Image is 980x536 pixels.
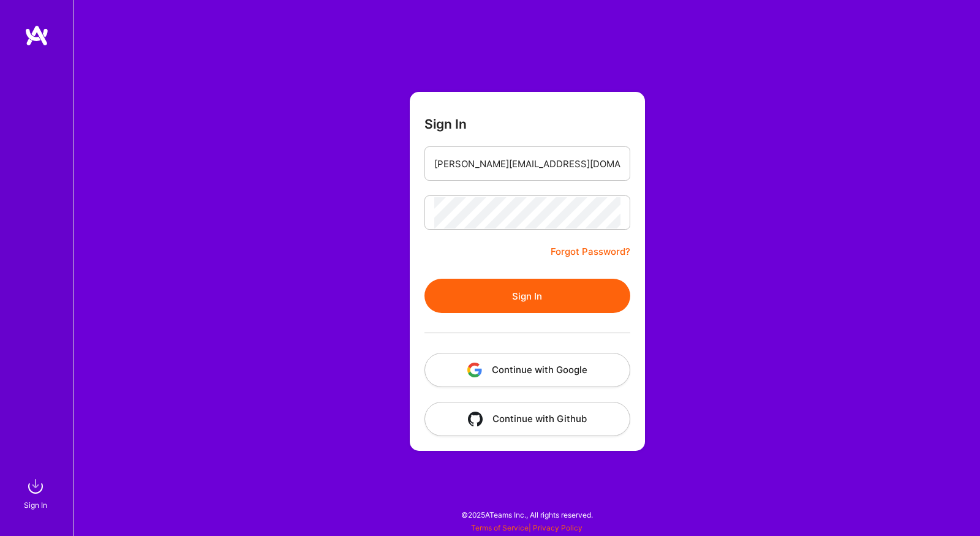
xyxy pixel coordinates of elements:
a: Forgot Password? [551,244,630,259]
a: Terms of Service [471,523,529,532]
a: Privacy Policy [533,523,582,532]
img: icon [467,363,482,377]
button: Continue with Github [424,402,630,436]
button: Continue with Google [424,353,630,387]
input: Email... [434,148,620,179]
a: sign inSign In [26,474,48,511]
img: logo [24,25,49,47]
div: Sign In [24,499,47,511]
div: © 2025 ATeams Inc., All rights reserved. [73,499,980,530]
button: Sign In [424,279,630,313]
img: icon [468,412,483,426]
img: sign in [23,474,48,499]
h3: Sign In [424,116,467,132]
span: | [471,523,582,532]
